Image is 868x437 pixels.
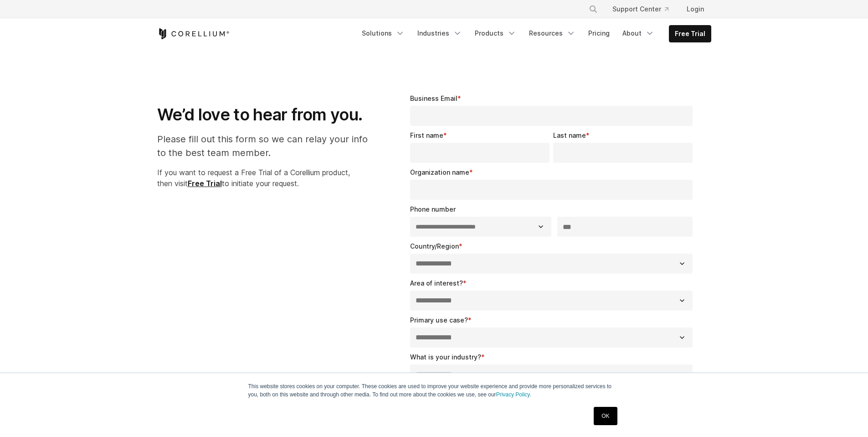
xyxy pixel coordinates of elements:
[356,25,410,42] a: Solutions
[553,131,586,139] span: Last name
[157,167,377,189] p: If you want to request a Free Trial of a Corellium product, then visit to initiate your request.
[617,25,660,42] a: About
[594,407,617,425] a: OK
[496,391,531,398] a: Privacy Policy.
[410,205,456,213] span: Phone number
[679,1,711,17] a: Login
[248,382,620,399] p: This website stores cookies on your computer. These cookies are used to improve your website expe...
[583,25,615,42] a: Pricing
[605,1,676,17] a: Support Center
[524,25,581,42] a: Resources
[157,104,377,125] h1: We’d love to hear from you.
[410,168,469,176] span: Organization name
[356,25,711,42] div: Navigation Menu
[188,179,222,188] a: Free Trial
[410,131,443,139] span: First name
[410,94,457,102] span: Business Email
[410,279,463,287] span: Area of interest?
[412,25,467,42] a: Industries
[410,316,468,324] span: Primary use case?
[669,26,711,42] a: Free Trial
[410,242,459,250] span: Country/Region
[157,132,377,160] p: Please fill out this form so we can relay your info to the best team member.
[157,28,230,39] a: Corellium Home
[469,25,522,42] a: Products
[410,353,481,361] span: What is your industry?
[578,1,711,17] div: Navigation Menu
[585,1,601,17] button: Search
